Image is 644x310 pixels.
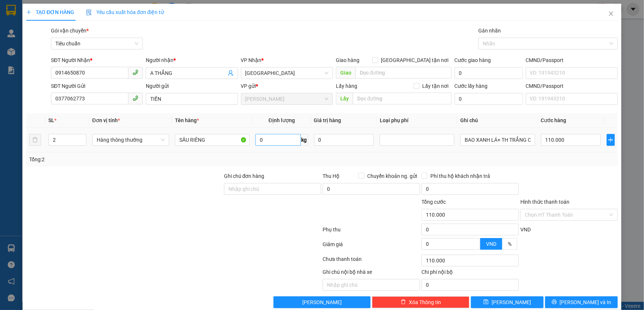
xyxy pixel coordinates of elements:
span: Giao [336,67,355,79]
div: SĐT Người Gửi [51,82,143,90]
span: Phí thu hộ khách nhận trả [427,172,493,180]
button: deleteXóa Thông tin [372,296,469,308]
span: save [483,299,489,305]
span: phone [132,95,138,101]
span: [GEOGRAPHIC_DATA] tận nơi [378,56,452,64]
span: plus [26,10,31,15]
div: SĐT Người Nhận [51,56,143,64]
span: SL [48,117,54,123]
span: Lấy tận nơi [420,82,452,90]
span: Hàng thông thường [97,134,165,145]
span: Giá trị hàng [314,117,341,123]
span: Tên hàng [175,117,199,123]
div: Tổng: 2 [29,155,249,163]
label: Gán nhãn [478,28,501,34]
span: [PERSON_NAME] [492,298,531,306]
input: Nhập ghi chú [323,279,420,291]
label: Cước giao hàng [455,57,491,63]
input: Ghi chú đơn hàng [224,183,321,195]
span: delete [401,299,406,305]
input: VD: Bàn, Ghế [175,134,249,146]
div: Người nhận [146,56,238,64]
span: Tiêu chuẩn [55,38,138,49]
span: user-add [228,70,234,76]
input: Ghi Chú [460,134,535,146]
span: plus [607,137,614,143]
span: printer [552,299,557,305]
div: Người gửi [146,82,238,90]
span: [PERSON_NAME] [302,298,342,306]
button: delete [29,134,41,146]
span: VND [486,241,496,247]
button: Close [601,4,621,24]
div: Giảm giá [322,240,421,253]
label: Ghi chú đơn hàng [224,173,265,179]
th: Ghi chú [457,113,538,128]
span: Cư Kuin [245,93,328,104]
input: Dọc đường [355,67,452,79]
span: kg [301,134,308,146]
input: 0 [314,134,374,146]
span: Lấy [336,93,353,104]
input: Cước lấy hàng [455,93,523,105]
div: CMND/Passport [526,56,618,64]
span: TẠO ĐƠN HÀNG [26,9,74,15]
span: Định lượng [269,117,295,123]
span: Xóa Thông tin [409,298,441,306]
button: printer[PERSON_NAME] và In [545,296,618,308]
label: Hình thức thanh toán [520,199,569,205]
div: VP gửi [241,82,333,90]
button: save[PERSON_NAME] [471,296,544,308]
button: [PERSON_NAME] [273,296,371,308]
img: icon [86,10,92,15]
span: Lấy hàng [336,83,357,89]
div: Chi phí nội bộ [421,268,519,279]
div: CMND/Passport [526,82,618,90]
span: VP Nhận [241,57,262,63]
span: phone [132,69,138,75]
input: Dọc đường [353,93,452,104]
span: close [608,11,614,17]
span: [PERSON_NAME] và In [560,298,612,306]
span: VND [520,227,531,232]
span: Yêu cầu xuất hóa đơn điện tử [86,9,164,15]
span: Giao hàng [336,57,359,63]
span: Chuyển khoản ng. gửi [364,172,420,180]
span: Đơn vị tính [92,117,120,123]
span: Thủ Đức [245,68,328,79]
label: Cước lấy hàng [455,83,488,89]
button: plus [607,134,615,146]
span: Cước hàng [541,117,566,123]
th: Loại phụ phí [377,113,457,128]
span: Thu Hộ [323,173,340,179]
div: Chưa thanh toán [322,255,421,268]
span: Gói vận chuyển [51,28,89,34]
div: Phụ thu [322,225,421,238]
span: % [508,241,512,247]
span: Tổng cước [421,199,446,205]
input: Cước giao hàng [455,67,523,79]
div: Ghi chú nội bộ nhà xe [323,268,420,279]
